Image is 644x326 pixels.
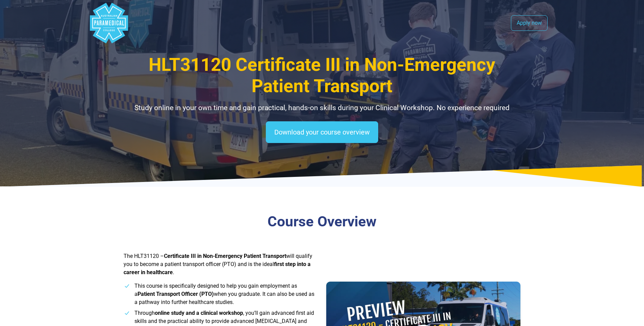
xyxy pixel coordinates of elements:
span: The HLT31120 – will qualify you to become a patient transport officer (PTO) and is the ideal . [124,253,312,276]
div: Australian Paramedical College [89,3,129,43]
span: This course is specifically designed to help you gain employment as a when you graduate. It can a... [134,283,314,305]
h3: Course Overview [124,213,521,230]
strong: Certificate III in Non-Emergency Patient Transport [164,253,286,259]
a: Download your course overview [266,121,378,143]
strong: online study and a clinical workshop [155,310,243,316]
p: Study online in your own time and gain practical, hands-on skills during your Clinical Workshop. ... [124,103,521,114]
strong: Patient Transport Officer (PTO) [137,291,214,297]
span: HLT31120 Certificate III in Non-Emergency Patient Transport [149,54,495,97]
a: Apply now [511,15,548,31]
strong: first step into a career in healthcare [124,261,311,276]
